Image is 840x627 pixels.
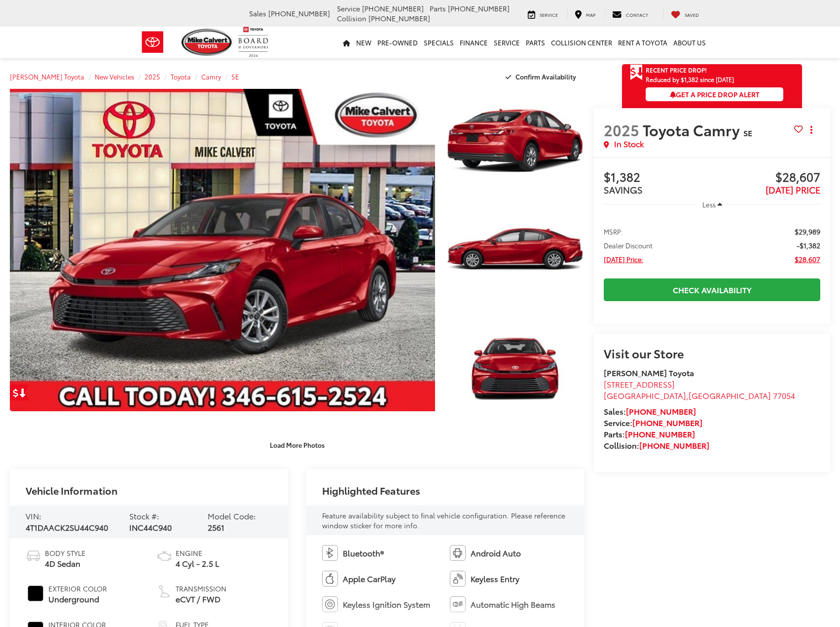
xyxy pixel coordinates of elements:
[5,87,439,413] img: 2025 Toyota Camry SE
[773,390,795,401] span: 77054
[604,347,820,359] h2: Visit our Store
[208,510,256,521] span: Model Code:
[45,558,85,569] span: 4D Sedan
[362,3,424,13] span: [PHONE_NUMBER]
[446,308,584,411] a: Expand Photo 3
[450,545,466,561] img: Android Auto
[766,183,820,196] span: [DATE] PRICE
[343,573,396,585] span: Apple CarPlay
[353,27,374,58] a: New
[129,521,172,533] span: INC44C940
[457,27,491,58] a: Finance
[604,183,643,196] span: SAVINGS
[604,405,696,417] strong: Sales:
[520,9,565,19] a: Service
[663,9,706,19] a: My Saved Vehicles
[176,558,219,569] span: 4 Cyl - 2.5 L
[48,584,107,593] span: Exterior Color
[646,76,783,82] span: Reduced by $1,382 since [DATE]
[145,72,160,81] a: 2025
[201,72,221,81] a: Camry
[208,521,224,533] span: 2561
[176,548,219,558] span: Engine
[604,170,712,185] span: $1,382
[322,545,338,561] img: Bluetooth®
[231,72,239,81] a: SE
[604,439,709,451] strong: Collision:
[670,27,709,58] a: About Us
[605,9,656,19] a: Contact
[26,521,108,533] span: 4T1DAACK2SU44C940
[625,428,695,439] a: [PHONE_NUMBER]
[446,198,584,302] a: Expand Photo 2
[604,428,695,439] strong: Parts:
[604,390,686,401] span: [GEOGRAPHIC_DATA]
[45,548,85,558] span: Body Style
[10,72,84,81] a: [PERSON_NAME] Toyota
[337,13,366,23] span: Collision
[48,593,107,605] span: Underground
[182,29,234,56] img: Mike Calvert Toyota
[743,127,752,138] span: SE
[604,367,694,378] strong: [PERSON_NAME] Toyota
[689,390,771,401] span: [GEOGRAPHIC_DATA]
[586,11,595,18] span: Map
[604,378,795,401] a: [STREET_ADDRESS] [GEOGRAPHIC_DATA],[GEOGRAPHIC_DATA] 77054
[448,3,510,13] span: [PHONE_NUMBER]
[368,13,430,23] span: [PHONE_NUMBER]
[340,27,353,58] a: Home
[712,170,820,185] span: $28,607
[322,485,420,496] h2: Highlighted Features
[322,596,338,612] img: Keyless Ignition System
[548,27,615,58] a: Collision Center
[643,119,743,140] span: Toyota Camry
[26,485,117,496] h2: Vehicle Information
[322,571,338,587] img: Apple CarPlay
[604,417,702,428] strong: Service:
[604,278,820,301] a: Check Availability
[444,88,585,194] img: 2025 Toyota Camry SE
[615,27,670,58] a: Rent a Toyota
[444,306,585,412] img: 2025 Toyota Camry SE
[697,196,727,213] button: Less
[491,27,523,58] a: Service
[632,417,702,428] a: [PHONE_NUMBER]
[471,548,521,559] span: Android Auto
[604,227,623,236] span: MSRP:
[622,64,802,76] a: Get Price Drop Alert Recent Price Drop!
[702,200,716,209] span: Less
[171,72,191,81] a: Toyota
[604,254,643,264] span: [DATE] Price:
[685,11,699,18] span: Saved
[343,548,384,559] span: Bluetooth®
[10,89,435,411] a: Expand Photo 0
[95,72,134,81] a: New Vehicles
[795,227,820,236] span: $29,989
[604,119,639,140] span: 2025
[249,8,266,18] span: Sales
[26,510,41,521] span: VIN:
[515,72,576,81] span: Confirm Availability
[337,3,360,13] span: Service
[129,510,159,521] span: Stock #:
[803,121,820,138] button: Actions
[797,240,820,250] span: -$1,382
[176,593,226,605] span: eCVT / FWD
[810,126,812,134] span: dropdown dots
[450,571,466,587] img: Keyless Entry
[604,240,653,250] span: Dealer Discount
[670,89,760,99] span: Get a Price Drop Alert
[471,573,519,585] span: Keyless Entry
[374,27,421,58] a: Pre-Owned
[614,138,644,150] span: In Stock
[795,254,820,264] span: $28,607
[10,385,30,400] a: Get Price Drop Alert
[630,64,643,81] span: Get Price Drop Alert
